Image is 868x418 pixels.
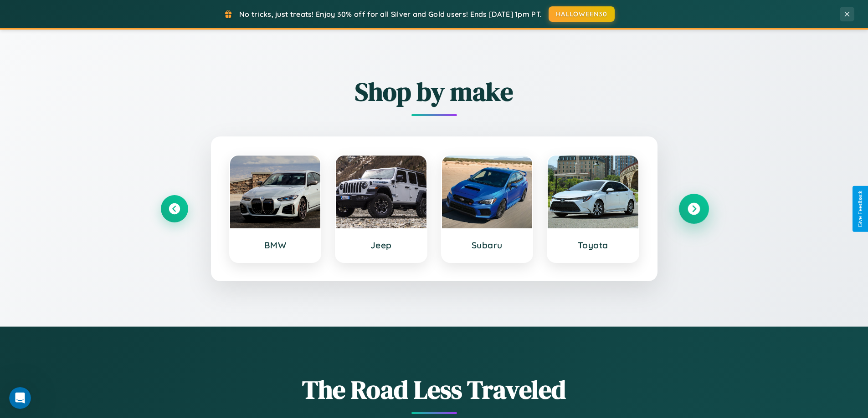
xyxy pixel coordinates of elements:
iframe: Intercom live chat [9,387,31,409]
span: No tricks, just treats! Enjoy 30% off for all Silver and Gold users! Ends [DATE] 1pm PT. [239,10,542,19]
h1: The Road Less Traveled [161,372,708,407]
h2: Shop by make [161,74,708,109]
h3: Subaru [451,240,524,251]
h3: Toyota [557,240,629,251]
h3: Jeep [345,240,417,251]
div: Give Feedback [857,191,863,227]
button: HALLOWEEN30 [549,6,615,22]
h3: BMW [239,240,312,251]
